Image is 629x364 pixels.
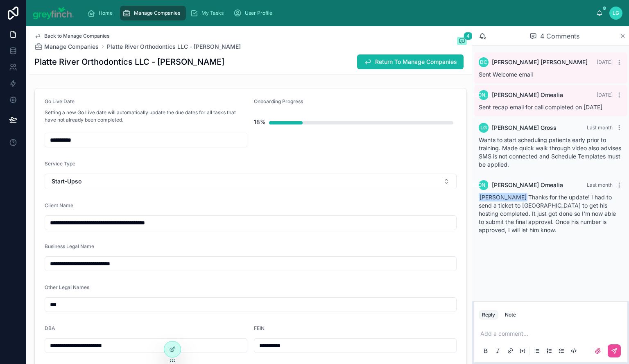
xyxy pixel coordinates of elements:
span: Start-Upso [52,177,81,185]
span: FEIN [254,325,265,331]
button: Reply [479,310,498,320]
a: Home [85,6,118,20]
span: [PERSON_NAME] [464,92,504,98]
a: Manage Companies [34,43,99,51]
span: [PERSON_NAME] [PERSON_NAME] [492,58,588,66]
span: DC [480,59,487,66]
span: Service Type [45,161,75,167]
button: Note [502,310,519,320]
div: 18% [254,114,266,130]
span: [PERSON_NAME] Omealia [492,91,563,99]
span: Thanks for the update! I had to send a ticket to [GEOGRAPHIC_DATA] to get his hosting completed. ... [479,194,616,233]
span: Onboarding Progress [254,98,303,104]
div: scrollable content [81,4,597,22]
span: [DATE] [597,92,613,98]
span: Go Live Date [45,98,75,104]
span: LG [480,124,487,131]
button: 4 [457,37,467,47]
span: Manage Companies [44,43,99,51]
span: Last month [587,124,613,131]
span: [PERSON_NAME] Gross [492,124,557,132]
a: User Profile [231,6,278,20]
button: Return To Manage Companies [357,54,464,69]
span: Sent Welcome email [479,71,533,78]
img: App logo [33,7,74,20]
span: 4 Comments [540,31,579,41]
span: [DATE] [597,59,613,65]
span: User Profile [245,10,272,16]
a: Platte River Orthodontics LLC - [PERSON_NAME] [107,43,241,51]
div: Note [505,312,516,318]
p: Setting a new Go Live date will automatically update the due dates for all tasks that have not al... [45,109,247,124]
span: Home [99,10,113,16]
span: [PERSON_NAME] [464,182,504,188]
span: LG [613,10,619,16]
span: Client Name [45,202,73,208]
span: Manage Companies [134,10,180,16]
span: Business Legal Name [45,243,94,249]
span: [PERSON_NAME] [479,193,527,201]
span: Back to Manage Companies [44,33,109,39]
h1: Platte River Orthodontics LLC - [PERSON_NAME] [34,56,224,68]
span: Sent recap email for call completed on [DATE] [479,104,602,111]
span: Return To Manage Companies [375,58,457,66]
a: Manage Companies [120,6,186,20]
a: My Tasks [188,6,229,20]
span: 4 [464,32,473,40]
span: Other Legal Names [45,284,89,290]
button: Select Button [45,174,457,189]
span: Wants to start scheduling patients early prior to training. Made quick walk through video also ad... [479,136,621,168]
span: Last month [587,182,613,188]
span: [PERSON_NAME] Omealia [492,181,563,189]
span: DBA [45,325,55,331]
a: Back to Manage Companies [34,33,109,39]
span: My Tasks [201,10,224,16]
